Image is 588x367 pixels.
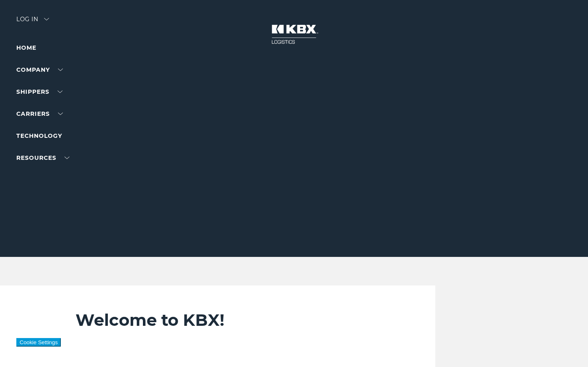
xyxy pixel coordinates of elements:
a: Carriers [16,110,63,117]
img: arrow [44,18,49,20]
button: Cookie Settings [16,338,61,347]
a: RESOURCES [16,154,69,161]
div: Log in [16,16,49,28]
h2: Welcome to KBX! [76,310,393,330]
img: kbx logo [263,16,325,52]
a: SHIPPERS [16,88,62,95]
a: Technology [16,132,62,139]
a: Home [16,44,36,51]
a: Company [16,66,63,73]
